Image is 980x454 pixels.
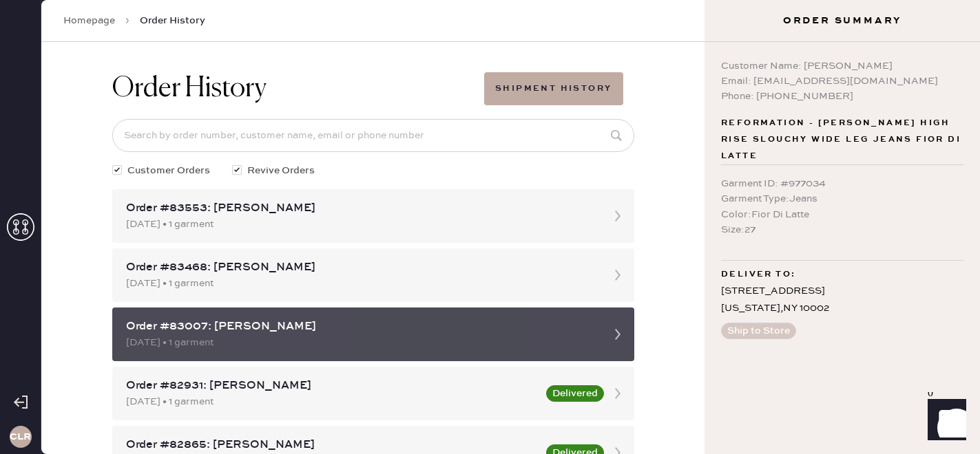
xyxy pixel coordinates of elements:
span: Revive Orders [247,163,315,178]
div: [DATE] • 1 garment [126,335,596,350]
span: Order History [140,14,205,28]
input: Search by order number, customer name, email or phone number [112,119,634,152]
a: Homepage [63,14,115,28]
div: [DATE] • 1 garment [126,276,596,291]
span: Deliver to: [721,266,795,283]
div: Order #82931: [PERSON_NAME] [126,378,538,394]
div: Customer Name: [PERSON_NAME] [721,58,963,74]
div: Order #83553: [PERSON_NAME] [126,200,596,217]
iframe: Front Chat [915,392,974,451]
h3: Order Summary [705,14,980,28]
div: Size : 27 [721,222,963,237]
div: Email: [EMAIL_ADDRESS][DOMAIN_NAME] [721,74,963,89]
div: [DATE] • 1 garment [126,394,538,409]
h3: CLR [10,432,31,442]
div: Garment ID : # 977034 [721,176,963,191]
span: Reformation - [PERSON_NAME] High Rise Slouchy Wide Leg Jeans Fior Di Latte [721,115,963,164]
div: Garment Type : Jeans [721,191,963,206]
button: Ship to Store [721,323,796,339]
div: Order #83468: [PERSON_NAME] [126,259,596,276]
button: Shipment History [484,72,623,105]
div: Order #82865: [PERSON_NAME] [126,437,538,453]
div: Order #83007: [PERSON_NAME] [126,318,596,335]
span: Customer Orders [127,163,210,178]
div: [DATE] • 1 garment [126,217,596,232]
h1: Order History [112,72,267,105]
button: Delivered [546,385,604,402]
div: Color : Fior Di Latte [721,207,963,222]
div: [STREET_ADDRESS] [US_STATE] , NY 10002 [721,283,963,317]
div: Phone: [PHONE_NUMBER] [721,89,963,104]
